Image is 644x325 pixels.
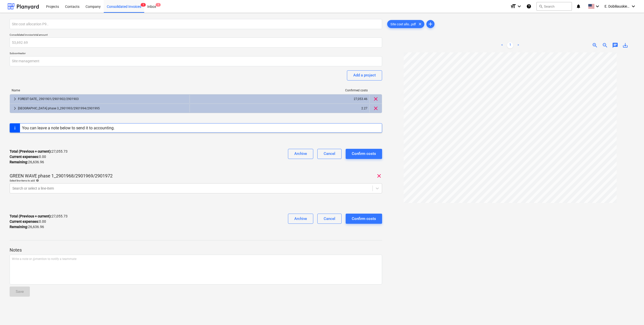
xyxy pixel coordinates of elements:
span: Site cost allo...pdf [387,22,419,26]
strong: Remaining : [10,160,28,164]
div: Confirm costs [352,150,376,157]
a: Page 1 is your current page [507,42,513,48]
i: keyboard_arrow_down [594,3,600,9]
span: help [35,179,39,182]
span: 1 [156,3,161,7]
strong: Current expenses : [10,219,39,224]
p: Subcontractor [10,52,382,56]
div: [GEOGRAPHIC_DATA] phase 3_2901993/2901994/2901995 [18,104,188,112]
div: You can leave a note below to send it to accounting. [22,126,115,130]
p: 0.00 [10,154,46,159]
div: Select line-items to add [10,179,382,182]
button: Add a project [347,70,382,80]
div: Site cost allo...pdf [387,20,424,28]
p: Consolidated invoice total amount [10,33,382,37]
span: clear [373,96,379,102]
span: zoom_out [602,42,608,48]
span: 1 [141,3,146,7]
span: search [539,4,543,8]
button: Search [536,2,572,11]
button: Archive [288,149,313,159]
div: Name [10,89,190,92]
a: Previous page [499,42,505,48]
span: zoom_in [592,42,598,48]
div: 2.27 [192,104,367,112]
i: Knowledge base [526,3,531,9]
span: chat [612,42,618,48]
p: 27,055.73 [10,214,68,219]
p: 26,636.96 [10,159,44,165]
div: Add a project [353,72,376,78]
i: keyboard_arrow_down [630,3,636,9]
span: keyboard_arrow_right [12,96,18,102]
div: FOREST GATE_ 2901901/2901902/2901903 [18,95,188,103]
div: 27,053.46 [192,95,367,103]
button: Cancel [317,149,342,159]
div: Confirm costs [352,215,376,222]
span: keyboard_arrow_right [12,105,18,111]
p: Notes [10,247,382,253]
i: format_size [510,3,516,9]
span: add [427,21,433,27]
iframe: Chat Widget [619,301,644,325]
div: Confirmed costs [190,89,370,92]
span: save_alt [622,42,628,48]
div: Archive [294,150,307,157]
i: notifications [576,3,581,9]
input: Consolidated invoice name [10,19,382,29]
strong: Total (Previous + current) : [10,214,52,218]
strong: Remaining : [10,225,28,229]
p: 27,055.73 [10,149,68,154]
div: Cancel [324,215,335,222]
strong: Current expenses : [10,155,39,159]
span: clear [373,105,379,111]
input: Subcontractor [10,56,382,66]
i: keyboard_arrow_down [516,3,522,9]
div: Cancel [324,150,335,157]
button: Archive [288,214,313,224]
button: Confirm costs [346,149,382,159]
span: clear [376,173,382,179]
span: clear [417,21,423,27]
a: Next page [515,42,521,48]
input: Consolidated invoice total amount [10,37,382,48]
strong: Total (Previous + current) : [10,149,52,153]
div: Archive [294,215,307,222]
p: 0.00 [10,219,46,224]
p: 26,636.96 [10,224,44,230]
button: Cancel [317,214,342,224]
button: Confirm costs [346,214,382,224]
p: GREEN WAVE phase 1_2901968/2901969/2901972 [10,173,113,179]
span: E. Dobiliauskiene [605,4,630,8]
